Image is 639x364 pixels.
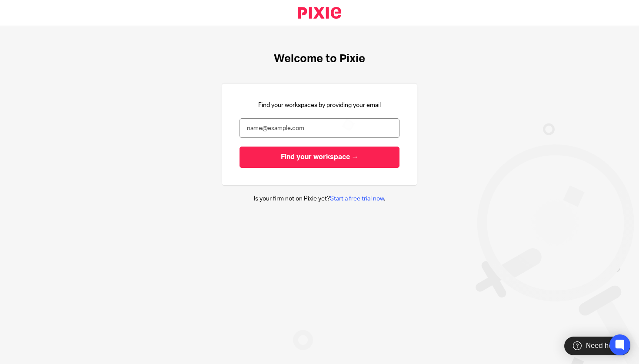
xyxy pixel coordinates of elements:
[564,337,630,355] div: Need help?
[254,194,385,203] p: Is your firm not on Pixie yet? .
[240,147,399,168] input: Find your workspace →
[258,101,381,110] p: Find your workspaces by providing your email
[274,52,365,66] h1: Welcome to Pixie
[330,196,384,202] a: Start a free trial now
[240,118,399,138] input: name@example.com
